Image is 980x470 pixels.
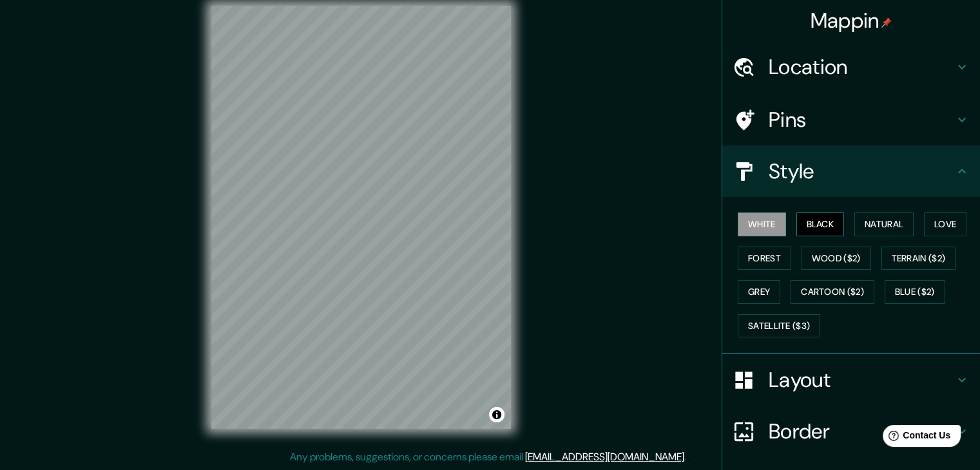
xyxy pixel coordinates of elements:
h4: Layout [769,367,954,393]
button: Forest [738,247,791,270]
button: Natural [854,212,914,236]
div: Location [722,41,980,93]
button: Satellite ($3) [738,314,820,338]
button: White [738,212,786,236]
h4: Border [769,418,954,444]
div: Pins [722,94,980,146]
h4: Pins [769,107,954,133]
img: pin-icon.png [881,17,892,28]
p: Any problems, suggestions, or concerns please email . [290,449,686,465]
iframe: Help widget launcher [865,420,966,456]
button: Blue ($2) [885,280,945,304]
h4: Mappin [811,8,892,33]
a: [EMAIL_ADDRESS][DOMAIN_NAME] [525,450,684,464]
div: . [688,449,691,465]
button: Black [796,212,845,236]
div: Style [722,146,980,197]
div: Layout [722,354,980,406]
button: Cartoon ($2) [791,280,874,304]
button: Wood ($2) [802,247,871,270]
h4: Style [769,158,954,184]
h4: Location [769,54,954,80]
button: Love [924,212,966,236]
div: Border [722,406,980,457]
div: . [686,449,688,465]
button: Grey [738,280,780,304]
button: Terrain ($2) [881,247,956,270]
canvas: Map [211,6,511,429]
button: Toggle attribution [489,407,504,422]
